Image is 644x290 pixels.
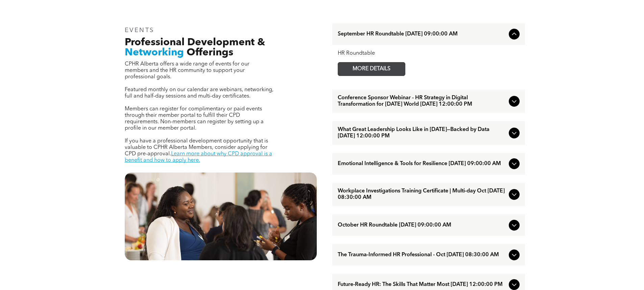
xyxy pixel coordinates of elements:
span: MORE DETAILS [345,62,398,76]
span: Conference Sponsor Webinar - HR Strategy in Digital Transformation for [DATE] World [DATE] 12:00:... [338,95,506,108]
span: Professional Development & [125,37,265,48]
span: September HR Roundtable [DATE] 09:00:00 AM [338,31,506,37]
span: Workplace Investigations Training Certificate | Multi-day Oct [DATE] 08:30:00 AM [338,188,506,201]
a: MORE DETAILS [338,62,405,76]
div: HR Roundtable [338,50,520,57]
span: Future-Ready HR: The Skills That Matter Most [DATE] 12:00:00 PM [338,282,506,288]
span: Emotional Intelligence & Tools for Resilience [DATE] 09:00:00 AM [338,161,506,167]
span: Members can register for complimentary or paid events through their member portal to fulfill thei... [125,106,264,131]
a: Learn more about why CPD approval is a benefit and how to apply here. [125,151,272,163]
span: EVENTS [125,27,155,33]
span: The Trauma-Informed HR Professional - Oct [DATE] 08:30:00 AM [338,252,506,258]
span: Networking [125,48,184,58]
span: Offerings [187,48,233,58]
span: If you have a professional development opportunity that is valuable to CPHR Alberta Members, cons... [125,138,268,157]
span: October HR Roundtable [DATE] 09:00:00 AM [338,222,506,229]
span: Featured monthly on our calendar are webinars, networking, full and half-day sessions and multi-d... [125,87,273,99]
span: What Great Leadership Looks Like in [DATE]—Backed by Data [DATE] 12:00:00 PM [338,127,506,139]
span: CPHR Alberta offers a wide range of events for our members and the HR community to support your p... [125,61,249,80]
